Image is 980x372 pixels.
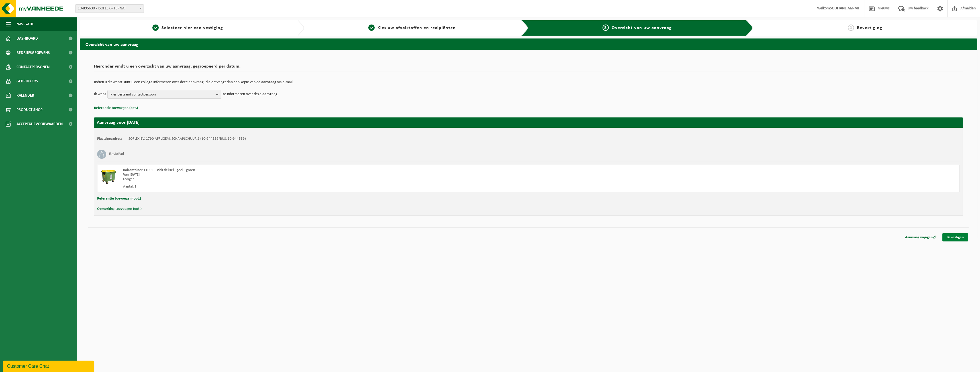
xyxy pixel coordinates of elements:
[97,137,122,141] strong: Plaatsingsadres:
[80,38,977,50] h2: Overzicht van uw aanvraag
[17,60,50,74] span: Contactpersonen
[942,233,968,241] a: Bevestigen
[223,90,279,99] p: te informeren over deze aanvraag.
[75,4,144,13] span: 10-895630 - ISOFLEX - TERNAT
[901,233,941,241] a: Aanvraag wijzigen
[75,5,144,13] span: 10-895630 - ISOFLEX - TERNAT
[152,25,159,31] span: 1
[94,64,963,72] h2: Hieronder vindt u een overzicht van uw aanvraag, gegroepeerd per datum.
[307,25,517,31] a: 2Kies uw afvalstoffen en recipiënten
[123,173,140,176] strong: Van [DATE]
[128,137,246,141] td: ISOFLEX BV, 1790 AFFLIGEM, SCHAAPSCHUUR 2 (10-944559/BUS, 10-944559)
[83,25,293,31] a: 1Selecteer hier een vestiging
[94,90,106,99] p: Ik wens
[830,6,859,11] strong: SOUFIANE AM-MI
[17,103,42,117] span: Product Shop
[17,117,63,131] span: Acceptatievoorwaarden
[603,25,609,31] span: 3
[97,205,142,213] button: Opmerking toevoegen (opt.)
[100,168,117,185] img: WB-1100-HPE-GN-50.png
[123,168,195,172] span: Rolcontainer 1100 L - vlak deksel - geel - groen
[94,80,963,84] p: Indien u dit wenst kunt u een collega informeren over deze aanvraag, die ontvangt dan een kopie v...
[123,184,551,189] div: Aantal: 1
[17,74,38,88] span: Gebruikers
[107,90,221,99] button: Kies bestaand contactpersoon
[17,17,34,31] span: Navigatie
[17,46,50,60] span: Bedrijfsgegevens
[3,359,95,372] iframe: chat widget
[848,25,854,31] span: 4
[612,26,672,30] span: Overzicht van uw aanvraag
[97,195,141,202] button: Referentie toevoegen (opt.)
[109,150,124,159] h3: Restafval
[377,26,456,30] span: Kies uw afvalstoffen en recipiënten
[97,120,140,125] strong: Aanvraag voor [DATE]
[17,31,38,46] span: Dashboard
[123,177,551,182] div: Ledigen
[111,90,214,99] span: Kies bestaand contactpersoon
[17,88,34,103] span: Kalender
[94,104,138,112] button: Referentie toevoegen (opt.)
[368,25,375,31] span: 2
[857,26,882,30] span: Bevestiging
[162,26,223,30] span: Selecteer hier een vestiging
